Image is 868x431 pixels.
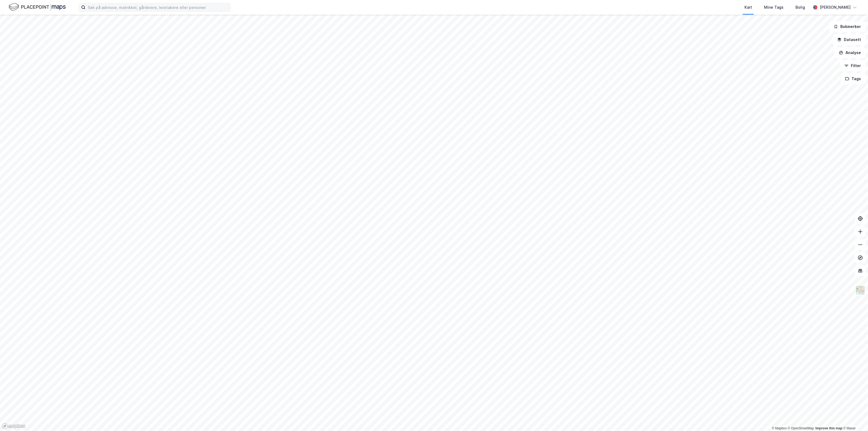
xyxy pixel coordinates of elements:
[796,4,805,11] div: Bolig
[86,3,231,11] input: Søk på adresse, matrikkel, gårdeiere, leietakere eller personer
[841,405,868,431] iframe: Chat Widget
[9,2,66,12] img: logo.f888ab2527a4732fd821a326f86c7f29.svg
[764,4,784,11] div: Mine Tags
[820,4,851,11] div: [PERSON_NAME]
[744,4,752,11] div: Kart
